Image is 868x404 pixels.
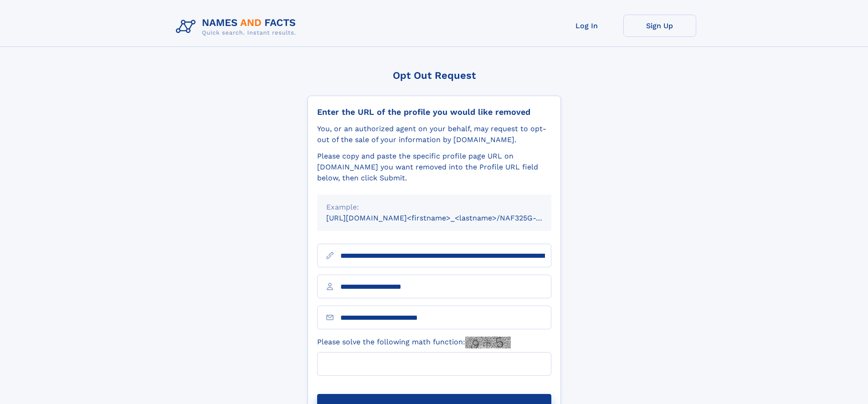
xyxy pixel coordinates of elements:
a: Sign Up [623,15,696,37]
div: You, or an authorized agent on your behalf, may request to opt-out of the sale of your informatio... [317,123,551,145]
label: Please solve the following math function: [317,337,511,348]
div: Opt Out Request [308,70,561,81]
div: Example: [326,202,542,213]
img: Logo Names and Facts [172,15,303,39]
small: [URL][DOMAIN_NAME]<firstname>_<lastname>/NAF325G-xxxxxxxx [326,214,569,222]
a: Log In [550,15,623,37]
div: Please copy and paste the specific profile page URL on [DOMAIN_NAME] you want removed into the Pr... [317,151,551,184]
div: Enter the URL of the profile you would like removed [317,107,551,117]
